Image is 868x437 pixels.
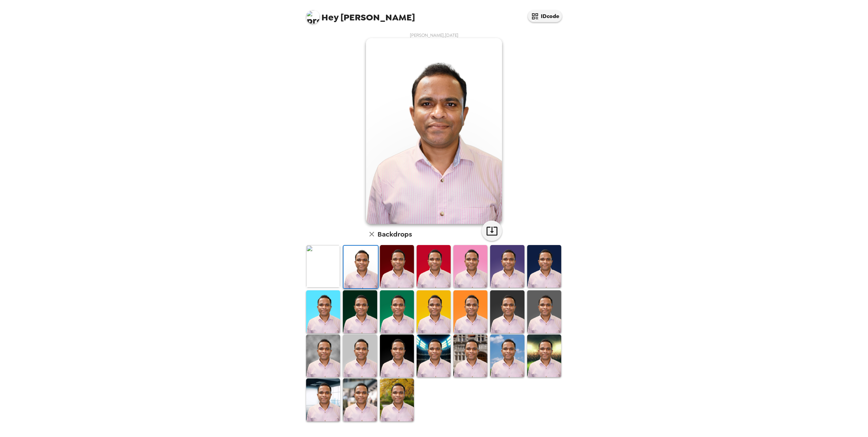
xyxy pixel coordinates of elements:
[306,245,340,288] img: Original
[306,10,320,24] img: profile pic
[410,32,458,38] span: [PERSON_NAME] , [DATE]
[306,7,415,22] span: [PERSON_NAME]
[321,11,338,23] span: Hey
[528,10,562,22] button: IDcode
[378,229,412,240] h6: Backdrops
[366,38,502,224] img: user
